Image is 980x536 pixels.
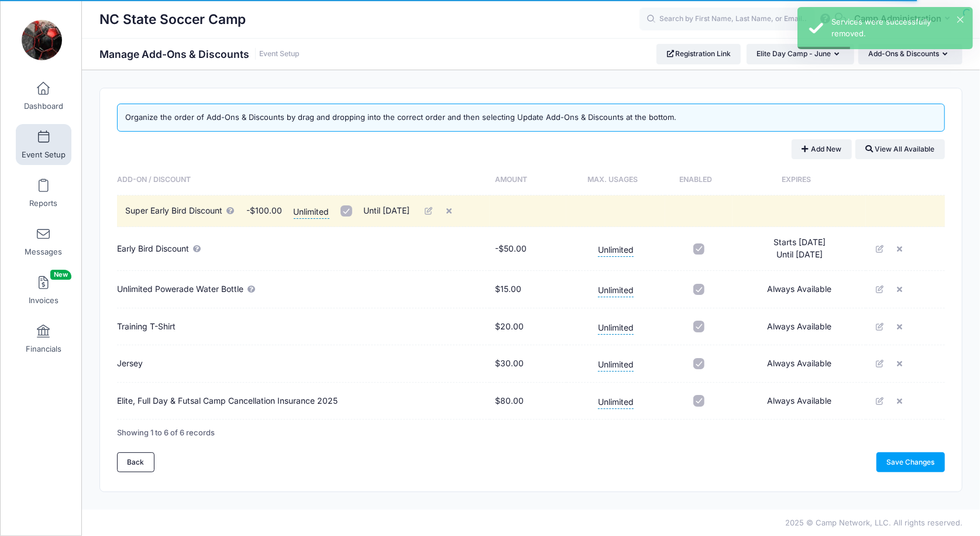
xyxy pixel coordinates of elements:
[16,75,71,116] a: Dashboard
[240,183,288,239] td: -$100.00
[858,44,962,64] button: Add-Ons & Discounts
[22,150,66,160] span: Event Setup
[957,16,964,23] button: ×
[598,241,634,257] span: Unlimited
[490,345,566,383] td: $30.00
[733,165,866,195] th: Expires
[733,227,866,271] td: Starts [DATE] Until [DATE]
[29,296,59,305] span: Invoices
[225,205,235,215] span: Register now and save $100.
[598,393,634,409] span: Unlimited
[20,18,64,62] img: NC State Soccer Camp
[733,271,866,308] td: Always Available
[125,183,240,239] td: Super Early Bird Discount
[25,247,62,257] span: Messages
[117,165,490,195] th: Add-On / Discount
[16,270,71,311] a: InvoicesNew
[733,345,866,383] td: Always Available
[16,173,71,214] a: Reports
[117,227,490,271] td: Early Bird Discount
[117,383,490,420] td: Elite, Full Day & Futsal Camp Cancellation Insurance 2025
[490,227,566,271] td: -$50.00
[117,104,945,132] div: Organize the order of Add-Ons & Discounts by drag and dropping into the correct order and then se...
[490,308,566,346] td: $20.00
[294,203,329,219] span: Unlimited
[490,383,566,420] td: $80.00
[792,139,852,159] button: Add New
[757,49,831,58] span: Elite Day Camp - June
[117,452,154,472] a: Back
[490,271,566,308] td: $15.00
[490,165,566,195] th: Amount
[24,101,63,111] span: Dashboard
[747,44,854,64] button: Elite Day Camp - June
[733,383,866,420] td: Always Available
[259,50,300,59] a: Event Setup
[117,345,490,383] td: Jersey
[598,356,634,372] span: Unlimited
[598,281,634,297] span: Unlimited
[29,198,57,208] span: Reports
[656,44,741,64] a: Registration Link
[832,16,964,39] div: Services were successfully removed.
[566,165,665,195] th: Max. Usages
[192,243,201,253] span: Register before March 31, 2026 and save $50.
[117,420,215,446] div: Showing 1 to 6 of 6 records
[733,308,866,346] td: Always Available
[665,165,733,195] th: Enabled
[26,344,61,354] span: Financials
[855,139,945,159] button: View All Available
[876,452,945,472] a: Save Changes
[99,48,300,60] h1: Manage Add-Ons & Discounts
[50,270,71,280] span: New
[117,271,490,308] td: Unlimited Powerade Water Bottle
[117,308,490,346] td: Training T-Shirt
[16,221,71,262] a: Messages
[16,318,71,359] a: Financials
[598,319,634,335] span: Unlimited
[847,6,962,33] button: Camp Administration
[1,12,82,68] a: NC State Soccer Camp
[246,284,256,294] span: Unlimited Powerade at the Fields During Training
[16,124,71,165] a: Event Setup
[639,8,815,31] input: Search by First Name, Last Name, or Email...
[357,183,415,239] td: Until [DATE]
[785,518,962,527] span: 2025 © Camp Network, LLC. All rights reserved.
[99,6,246,33] h1: NC State Soccer Camp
